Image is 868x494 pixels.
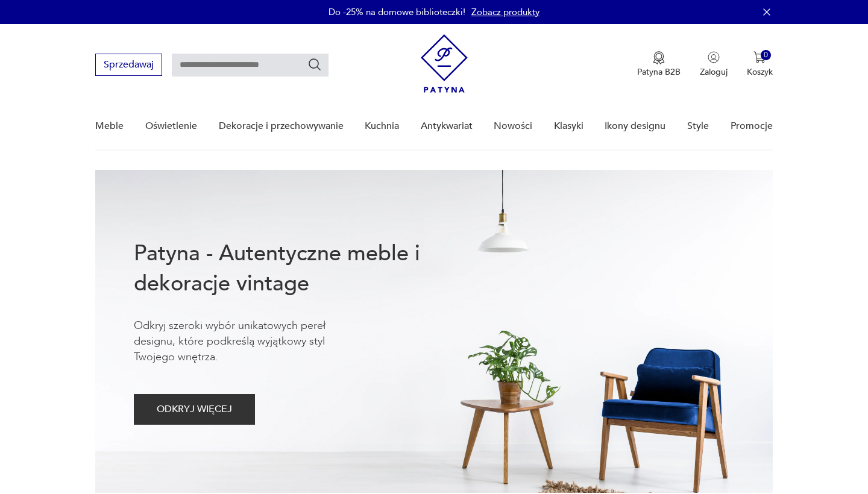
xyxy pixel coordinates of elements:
[145,103,197,149] a: Oświetlenie
[747,51,773,78] button: 0Koszyk
[554,103,583,149] a: Klasyki
[134,318,363,365] p: Odkryj szeroki wybór unikatowych pereł designu, które podkreślą wyjątkowy styl Twojego wnętrza.
[421,34,468,93] img: Patyna - sklep z meblami i dekoracjami vintage
[219,103,344,149] a: Dekoracje i przechowywanie
[307,57,322,72] button: Szukaj
[637,51,681,78] a: Ikona medaluPatyna B2B
[134,239,459,299] h1: Patyna - Autentyczne meble i dekoracje vintage
[95,61,162,70] a: Sprzedawaj
[494,103,532,149] a: Nowości
[753,51,766,63] img: Ikona koszyka
[700,66,728,78] p: Zaloguj
[761,50,771,60] div: 0
[134,406,255,414] a: ODKRYJ WIĘCEJ
[687,103,709,149] a: Style
[747,66,773,78] p: Koszyk
[731,103,773,149] a: Promocje
[708,51,720,63] img: Ikonka użytkownika
[365,103,399,149] a: Kuchnia
[329,6,465,18] p: Do -25% na domowe biblioteczki!
[421,103,473,149] a: Antykwariat
[605,103,665,149] a: Ikony designu
[700,51,728,78] button: Zaloguj
[95,103,124,149] a: Meble
[653,51,665,64] img: Ikona medalu
[637,51,681,78] button: Patyna B2B
[471,6,539,18] a: Zobacz produkty
[637,66,681,78] p: Patyna B2B
[134,394,255,425] button: ODKRYJ WIĘCEJ
[95,54,162,76] button: Sprzedawaj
